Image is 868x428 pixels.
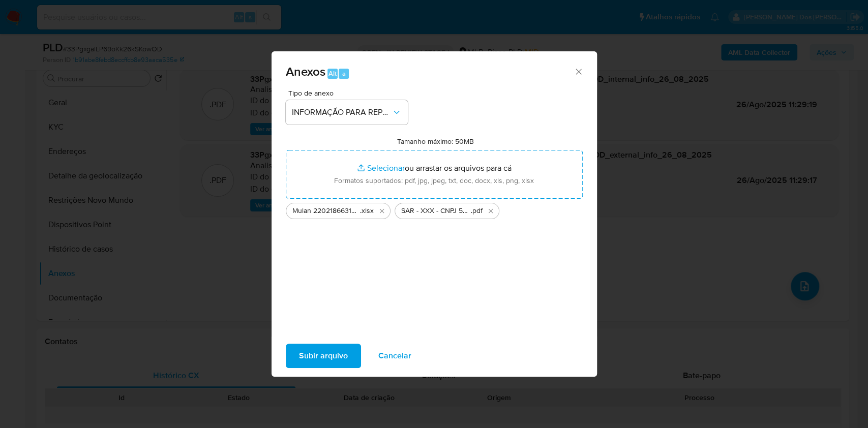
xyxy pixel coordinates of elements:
[342,69,346,78] span: a
[485,205,497,217] button: Excluir SAR - XXX - CNPJ 58720614000128 - 58.720.614 VALERIA NASCIMENTO MOREIRA MENDES.pdf
[292,206,360,216] span: Mulan 2202186631_2025_08_18_12_55_26
[401,206,471,216] span: SAR - XXX - CNPJ 58720614000128 - 58.720.614 [PERSON_NAME] [PERSON_NAME]
[574,67,583,76] button: Fechar
[471,206,483,216] span: .pdf
[288,89,410,97] span: Tipo de anexo
[376,205,388,217] button: Excluir Mulan 2202186631_2025_08_18_12_55_26.xlsx
[299,345,348,367] span: Subir arquivo
[292,107,392,117] span: INFORMAÇÃO PARA REPORTE - COAF
[397,137,474,146] label: Tamanho máximo: 50MB
[286,199,583,219] ul: Arquivos selecionados
[360,206,374,216] span: .xlsx
[365,344,425,368] button: Cancelar
[286,100,408,125] button: INFORMAÇÃO PARA REPORTE - COAF
[328,69,337,78] span: Alt
[378,345,411,367] span: Cancelar
[286,344,361,368] button: Subir arquivo
[286,63,325,80] span: Anexos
